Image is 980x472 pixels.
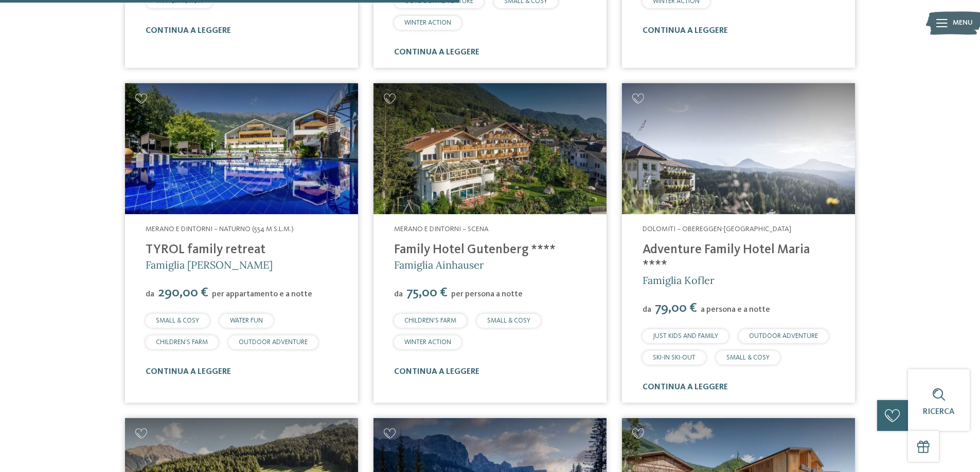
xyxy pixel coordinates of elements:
span: WINTER ACTION [404,339,451,346]
img: Adventure Family Hotel Maria **** [622,83,855,214]
span: Merano e dintorni – Naturno (554 m s.l.m.) [146,225,294,233]
span: CHILDREN’S FARM [404,317,456,324]
img: Familien Wellness Residence Tyrol **** [125,83,358,214]
span: SMALL & COSY [726,354,770,361]
a: TYROL family retreat [146,243,265,256]
span: Ricerca [923,408,955,416]
span: OUTDOOR ADVENTURE [239,339,308,346]
span: SKI-IN SKI-OUT [653,354,696,361]
span: Famiglia Kofler [643,274,715,287]
span: per appartamento e a notte [212,290,312,298]
span: Merano e dintorni – Scena [394,225,489,233]
a: continua a leggere [643,27,728,35]
span: WATER FUN [230,317,263,324]
a: continua a leggere [643,383,728,391]
a: continua a leggere [394,48,479,56]
a: continua a leggere [394,368,479,376]
span: SMALL & COSY [487,317,530,324]
span: JUST KIDS AND FAMILY [653,333,718,339]
span: da [643,306,651,314]
span: CHILDREN’S FARM [156,339,208,346]
span: Famiglia Ainhauser [394,258,484,271]
a: Family Hotel Gutenberg **** [394,243,556,256]
a: Cercate un hotel per famiglie? Qui troverete solo i migliori! [622,83,855,214]
span: 290,00 € [155,286,211,299]
a: Adventure Family Hotel Maria **** [643,243,810,272]
a: continua a leggere [146,27,231,35]
span: 79,00 € [652,301,700,315]
span: OUTDOOR ADVENTURE [749,333,818,339]
span: da [146,290,154,298]
span: per persona a notte [451,290,523,298]
a: continua a leggere [146,368,231,376]
span: WINTER ACTION [404,20,451,26]
span: Dolomiti – Obereggen-[GEOGRAPHIC_DATA] [643,225,791,233]
img: Family Hotel Gutenberg **** [373,83,607,214]
span: Famiglia [PERSON_NAME] [146,258,273,271]
a: Cercate un hotel per famiglie? Qui troverete solo i migliori! [373,83,607,214]
span: 75,00 € [404,286,450,299]
span: SMALL & COSY [156,317,199,324]
span: a persona e a notte [701,306,770,314]
span: da [394,290,403,298]
a: Cercate un hotel per famiglie? Qui troverete solo i migliori! [125,83,358,214]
